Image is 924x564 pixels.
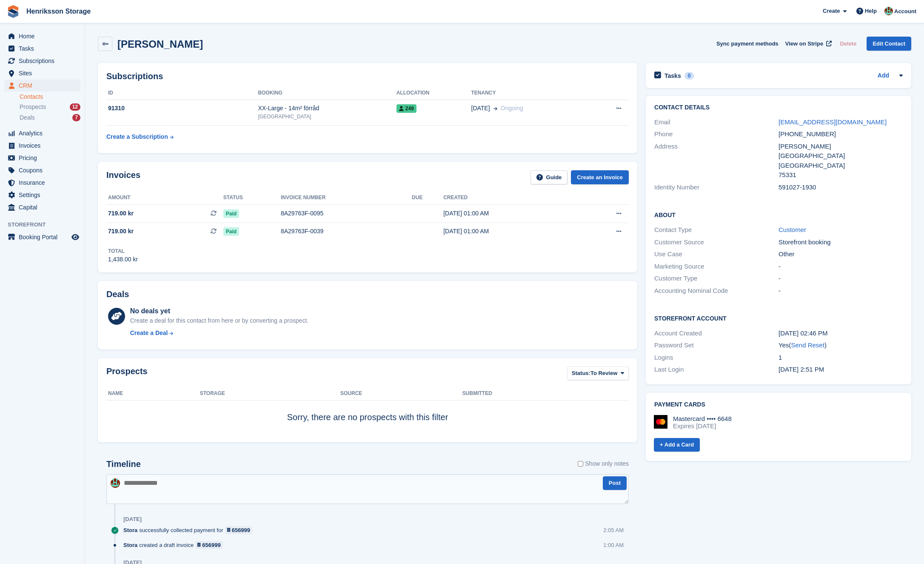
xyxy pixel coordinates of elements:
div: Use Case [654,249,779,259]
a: Customer [779,226,806,233]
div: XX-Large - 14m² förråd [258,104,396,113]
span: Sites [19,67,70,79]
div: Create a deal for this contact from here or by converting a prospect. [130,316,308,325]
th: ID [106,86,258,100]
time: 2025-06-17 12:51:20 UTC [779,366,824,373]
h2: Timeline [106,459,141,469]
span: Invoices [19,140,70,152]
div: 591027-1930 [779,183,903,192]
div: [DATE] [123,516,142,523]
div: 1,438.00 kr [108,255,138,264]
a: menu [4,164,80,176]
div: Yes [779,341,903,350]
div: Accounting Nominal Code [654,286,779,296]
span: Status: [572,369,590,378]
div: Marketing Source [654,262,779,272]
span: Analytics [19,127,70,139]
div: - [779,274,903,283]
th: Status [223,191,281,205]
div: 2:05 AM [603,526,624,534]
div: 91310 [106,104,258,113]
span: Booking Portal [19,231,70,243]
div: [GEOGRAPHIC_DATA] [779,151,903,161]
a: menu [4,231,80,243]
span: Insurance [19,177,70,189]
a: menu [4,201,80,213]
a: Preview store [70,232,80,242]
div: Logins [654,353,779,363]
a: menu [4,177,80,189]
div: Phone [654,129,779,139]
div: 0 [684,72,694,80]
div: Total [108,247,138,255]
h2: Deals [106,289,129,299]
h2: Tasks [664,72,681,80]
div: [PHONE_NUMBER] [779,129,903,139]
span: Home [19,30,70,42]
h2: Storefront Account [654,314,903,322]
div: - [779,262,903,272]
h2: Subscriptions [106,72,629,81]
div: Mastercard •••• 6648 [673,415,732,423]
span: CRM [19,80,70,92]
a: + Add a Card [654,438,700,452]
span: Stora [123,541,137,549]
div: Email [654,117,779,127]
th: Storage [200,387,340,401]
a: Add [878,71,889,81]
a: Edit Contact [867,37,911,51]
a: Create an Invoice [571,170,629,184]
th: Created [443,191,576,205]
span: Subscriptions [19,55,70,67]
img: Isak Martinelle [111,478,120,488]
button: Status: To Review [567,366,629,381]
a: menu [4,189,80,201]
div: [DATE] 02:46 PM [779,329,903,338]
span: View on Stripe [785,40,823,48]
span: Tasks [19,43,70,54]
div: 75331 [779,170,903,180]
a: View on Stripe [782,37,833,51]
div: Customer Source [654,238,779,247]
h2: Prospects [106,366,148,382]
div: 656999 [232,526,250,534]
span: 719.00 kr [108,227,134,236]
span: Storefront [8,220,85,229]
a: [EMAIL_ADDRESS][DOMAIN_NAME] [779,118,887,126]
span: Deals [20,114,35,122]
div: - [779,286,903,296]
span: Coupons [19,164,70,176]
div: Create a Subscription [106,132,168,141]
img: Isak Martinelle [884,7,893,15]
th: Source [340,387,462,401]
span: Paid [223,209,239,218]
a: menu [4,80,80,92]
h2: Contact Details [654,104,903,111]
a: Deals 7 [20,113,80,122]
th: Allocation [396,86,471,100]
th: Submitted [462,387,629,401]
div: 1 [779,353,903,363]
div: 8A29763F-0039 [281,227,412,236]
span: Paid [223,227,239,236]
span: Settings [19,189,70,201]
div: Customer Type [654,274,779,283]
h2: Invoices [106,170,140,184]
div: Other [779,249,903,259]
div: 8A29763F-0095 [281,209,412,218]
div: [PERSON_NAME] [779,142,903,152]
span: Sorry, there are no prospects with this filter [287,412,448,422]
span: ( ) [789,341,826,349]
img: Mastercard Logo [654,415,667,429]
span: [DATE] [471,104,490,113]
a: menu [4,30,80,42]
div: 656999 [202,541,220,549]
a: 656999 [225,526,253,534]
span: Stora [123,526,137,534]
div: Storefront booking [779,238,903,247]
div: successfully collected payment for [123,526,257,534]
span: Pricing [19,152,70,164]
span: Prospects [20,103,46,111]
div: Last Login [654,365,779,375]
div: Contact Type [654,225,779,235]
